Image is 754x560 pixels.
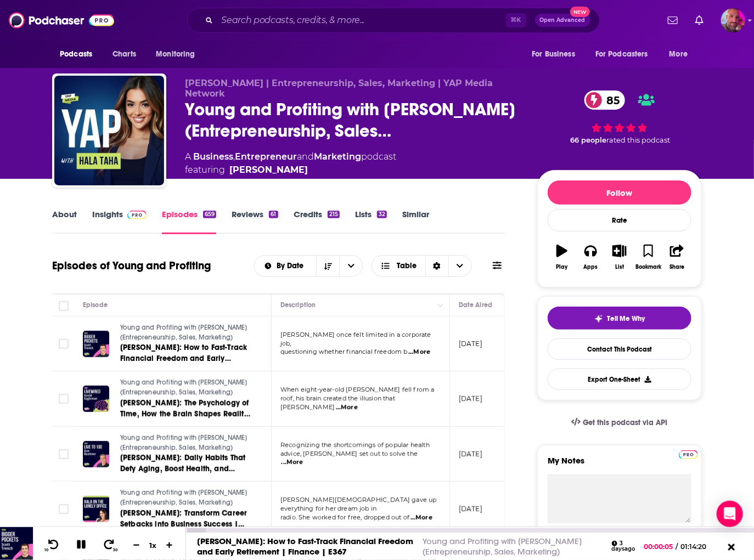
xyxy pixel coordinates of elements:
p: [DATE] [459,394,482,403]
button: Choose View [372,255,472,277]
div: 3 days ago [612,541,635,552]
a: Young and Profiting with [PERSON_NAME] (Entrepreneurship, Sales, Marketing) [120,378,252,397]
a: 85 [584,90,625,110]
span: questioning whether financial freedom b [280,348,408,355]
span: More [669,47,688,62]
span: [PERSON_NAME]: The Psychology of Time, How the Brain Shapes Reality & Human Nature | Human Behavi... [120,398,250,440]
span: Young and Profiting with [PERSON_NAME] (Entrepreneurship, Sales, Marketing) [120,378,247,396]
a: Young and Profiting with [PERSON_NAME] (Entrepreneurship, Sales, Marketing) [120,323,252,342]
div: Sort Direction [425,256,448,276]
p: [DATE] [459,339,482,348]
button: open menu [255,262,317,270]
span: [PERSON_NAME] once felt limited in a corporate job, [280,331,431,347]
span: For Business [532,47,575,62]
img: Podchaser Pro [679,450,698,459]
span: Toggle select row [59,449,69,459]
div: 61 [269,211,278,218]
a: Episodes659 [162,209,216,234]
div: List [615,264,624,270]
span: Monitoring [156,47,195,62]
div: Date Aired [459,298,492,312]
img: tell me why sparkle [594,314,603,323]
a: Entrepreneur [235,151,297,162]
span: Young and Profiting with [PERSON_NAME] (Entrepreneurship, Sales, Marketing) [120,489,247,506]
span: Recognizing the shortcomings of popular health [280,441,430,449]
a: Young and Profiting with [PERSON_NAME] (Entrepreneurship, Sales, Marketing) [423,536,582,557]
span: and [297,151,314,162]
button: Apps [576,237,605,277]
button: Open AdvancedNew [535,14,590,27]
button: Column Actions [434,299,447,312]
span: Young and Profiting with [PERSON_NAME] (Entrepreneurship, Sales, Marketing) [120,324,247,341]
span: Get this podcast via API [583,418,668,427]
a: [PERSON_NAME]: How to Fast-Track Financial Freedom and Early Retirement | Finance | E367 [120,342,252,364]
span: 30 [114,548,118,552]
span: ...More [408,348,430,357]
button: Bookmark [634,237,662,277]
button: open menu [524,44,589,65]
button: open menu [339,256,362,276]
button: open menu [148,44,209,65]
span: ⌘ K [506,13,526,27]
span: rated this podcast [607,136,671,144]
span: Toggle select row [59,339,69,349]
a: Young and Profiting with Hala Taha (Entrepreneurship, Sales, Marketing) [54,76,164,185]
span: , [233,151,235,162]
div: Description [280,298,316,312]
a: Show notifications dropdown [691,11,708,30]
button: List [605,237,634,277]
span: Open Advanced [540,18,586,23]
button: tell me why sparkleTell Me Why [548,307,691,330]
div: Open Intercom Messenger [717,501,743,527]
div: A podcast [185,150,396,177]
p: [DATE] [459,449,482,459]
span: [PERSON_NAME] | Entrepreneurship, Sales, Marketing | YAP Media Network [185,78,493,99]
span: Tell Me Why [607,314,645,323]
button: Play [548,237,576,277]
a: Young and Profiting with [PERSON_NAME] (Entrepreneurship, Sales, Marketing) [120,433,252,452]
div: Bookmark [635,264,661,270]
span: radio. She worked for free, dropped out of [280,513,409,521]
button: Export One-Sheet [548,369,691,390]
a: Charts [105,44,143,65]
span: ...More [336,403,358,412]
div: Apps [584,264,598,270]
input: Search podcasts, credits, & more... [217,12,506,29]
a: [PERSON_NAME]: Transform Career Setbacks into Business Success | Entrepreneurship | 7 Years of YAP [120,508,252,530]
span: Toggle select row [59,394,69,404]
span: For Podcasters [595,47,648,62]
div: Share [669,264,684,270]
a: Hala Taha [229,163,308,177]
div: Search podcasts, credits, & more... [187,8,600,33]
span: featuring [185,163,396,177]
span: ...More [282,458,303,467]
img: User Profile [721,8,745,32]
a: Reviews61 [232,209,278,234]
a: Contact This Podcast [548,338,691,360]
span: New [570,7,590,17]
a: Lists32 [355,209,387,234]
button: Follow [548,180,691,205]
span: Toggle select row [59,504,69,514]
span: ...More [410,513,432,522]
button: Sort Direction [316,256,339,276]
span: Logged in as Superquattrone [721,8,745,32]
h2: Choose List sort [254,255,363,277]
button: 30 [99,539,120,552]
button: open menu [588,44,664,65]
button: Show profile menu [721,8,745,32]
span: 66 people [571,136,607,144]
div: Rate [548,209,691,231]
a: Show notifications dropdown [663,11,682,30]
a: Marketing [314,151,361,162]
img: Podchaser - Follow, Share and Rate Podcasts [9,10,114,31]
div: Episode [83,298,108,312]
h1: Episodes of Young and Profiting [52,259,211,273]
span: By Date [277,262,307,270]
button: open menu [662,44,702,65]
a: [PERSON_NAME]: The Psychology of Time, How the Brain Shapes Reality & Human Nature | Human Behavi... [120,398,252,420]
span: Young and Profiting with [PERSON_NAME] (Entrepreneurship, Sales, Marketing) [120,434,247,451]
span: [PERSON_NAME]: Transform Career Setbacks into Business Success | Entrepreneurship | 7 Years of YAP [120,508,247,540]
